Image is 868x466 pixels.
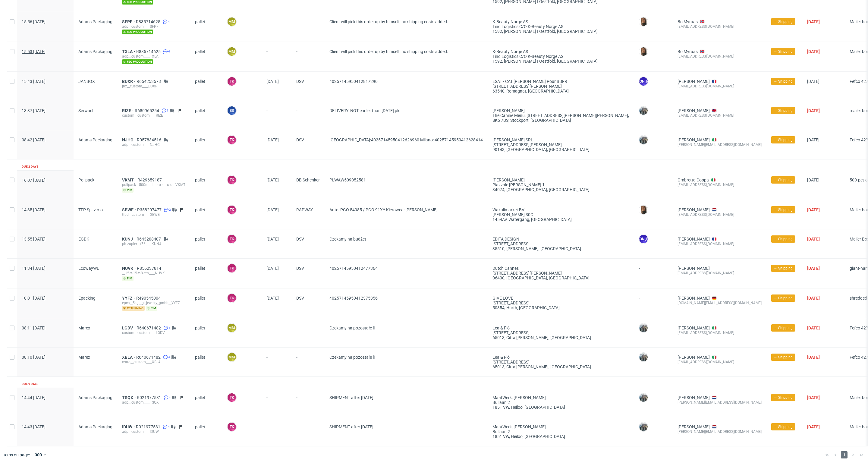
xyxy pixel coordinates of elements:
[296,296,320,311] span: DSV
[22,178,46,183] span: 16:07 [DATE]
[136,49,162,54] span: R835714625
[807,296,820,301] span: [DATE]
[122,360,185,364] div: ostro__custom____XBLA
[774,325,793,331] span: → Shipping
[492,266,629,271] div: Dutch cannes
[122,330,185,335] div: custom__custom____LGDV
[195,237,217,251] span: pallet
[492,335,629,340] div: 65013, Citta [PERSON_NAME] , [GEOGRAPHIC_DATA]
[228,106,236,115] figcaption: SS
[807,237,820,241] span: [DATE]
[807,178,819,182] span: [DATE]
[807,207,820,212] span: [DATE]
[774,49,793,54] span: → Shipping
[678,360,762,364] div: [EMAIL_ADDRESS][DOMAIN_NAME]
[296,108,320,123] span: -
[22,108,46,113] span: 13:37 [DATE]
[639,47,648,56] img: Angelina Marć
[122,212,185,217] div: tfpd__custom____SBWE
[195,424,217,439] span: pallet
[22,382,38,386] div: Due 9 days
[492,241,629,246] div: [STREET_ADDRESS]
[22,266,46,271] span: 11:34 [DATE]
[678,49,698,54] a: Bo Myraas
[492,182,629,187] div: Piazzale [PERSON_NAME] 1
[807,326,820,330] span: [DATE]
[492,405,629,410] div: 1851 VW, Heiloo , [GEOGRAPHIC_DATA]
[137,207,163,212] a: R358207477
[266,49,287,64] span: -
[78,137,112,142] span: Adams Packaging
[122,296,136,301] a: YYFZ
[492,113,629,118] div: The Canine Menu, [STREET_ADDRESS][PERSON_NAME][PERSON_NAME],
[169,207,171,212] span: 2
[807,19,820,24] span: [DATE]
[122,271,185,276] div: __15-x-15-x-8-cm____NUVK
[266,237,279,241] span: [DATE]
[266,178,279,182] span: [DATE]
[122,266,137,271] a: NUVK
[678,84,762,89] div: [EMAIL_ADDRESS][DOMAIN_NAME]
[122,84,185,89] div: jbx__custom____BUXR
[266,355,287,369] span: -
[228,136,236,144] figcaption: TK
[228,47,236,56] figcaption: MM
[78,49,112,54] span: Adams Packaging
[162,326,170,330] a: 4
[678,355,710,360] a: [PERSON_NAME]
[266,137,279,142] span: [DATE]
[122,207,137,212] span: SBWE
[122,79,137,84] a: BUXR
[122,182,185,187] div: polipack__500ml__bioro_di_c_o__VKMT
[228,17,236,26] figcaption: MM
[136,424,162,429] span: R021977531
[678,241,762,246] div: [EMAIL_ADDRESS][DOMAIN_NAME]
[22,164,38,169] div: Due 2 days
[137,137,162,142] span: R057834516
[228,423,236,431] figcaption: TK
[78,207,104,212] span: TFP Sp. z o.o.
[492,108,629,113] div: [PERSON_NAME]
[195,296,217,311] span: pallet
[22,424,46,429] span: 14:43 [DATE]
[137,326,162,330] a: R640671482
[807,137,819,142] span: [DATE]
[137,79,162,84] span: R654253573
[492,301,629,305] div: [STREET_ADDRESS]
[122,424,136,429] a: IDUW
[162,49,170,54] a: 4
[492,84,629,89] div: [STREET_ADDRESS][PERSON_NAME]
[678,207,710,212] a: [PERSON_NAME]
[195,49,217,64] span: pallet
[168,326,170,330] span: 4
[774,395,793,400] span: → Shipping
[296,355,320,369] span: -
[774,137,793,143] span: → Shipping
[492,79,629,84] div: ESAT - CAT [PERSON_NAME] pour BBFR
[228,393,236,402] figcaption: TK
[774,295,793,301] span: → Shipping
[639,206,648,214] img: Angelina Marć
[678,326,710,330] a: [PERSON_NAME]
[678,237,710,241] a: [PERSON_NAME]
[678,54,762,59] div: [EMAIL_ADDRESS][DOMAIN_NAME]
[122,24,185,29] div: adp__custom____SFPF
[137,178,163,182] a: R429659187
[807,49,820,54] span: [DATE]
[329,108,400,113] span: DELIVERY: NOT earlier than [DATE] pls
[678,182,762,187] div: [EMAIL_ADDRESS][DOMAIN_NAME]
[162,355,170,360] a: 4
[774,266,793,271] span: → Shipping
[22,49,46,54] span: 15:53 [DATE]
[678,137,710,142] a: [PERSON_NAME]
[137,237,162,241] span: R643208407
[122,30,153,34] span: fsc production
[78,355,90,360] span: Marex
[266,326,287,340] span: -
[774,108,793,113] span: → Shipping
[774,79,793,84] span: → Shipping
[639,17,648,26] img: Angelina Marć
